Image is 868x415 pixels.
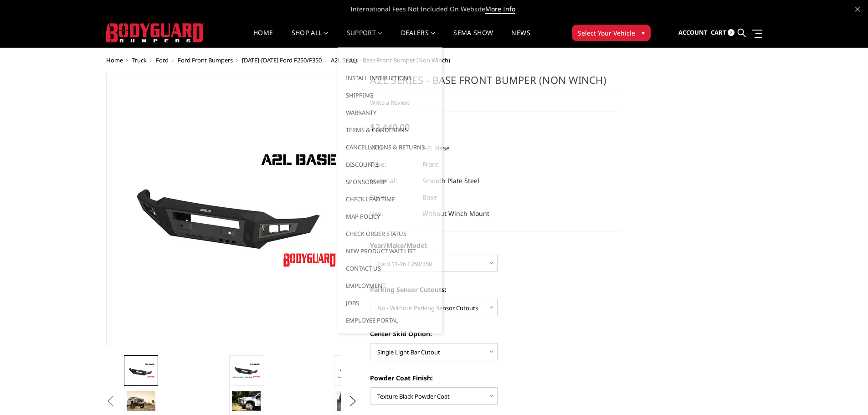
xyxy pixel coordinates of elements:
[341,138,439,156] a: Cancellations & Returns
[711,20,734,45] a: Cart 2
[341,52,439,69] a: FAQ
[370,285,621,294] label: Parking Sensor Cutouts:
[341,260,439,277] a: Contact Us
[341,173,439,190] a: Sponsorship
[370,373,621,383] label: Powder Coat Finish:
[341,312,439,329] a: Employee Portal
[728,29,734,36] span: 2
[127,363,155,379] img: A2L Series - Base Front Bumper (Non Winch)
[106,23,204,42] img: BODYGUARD BUMPERS
[341,225,439,242] a: Check Order Status
[127,391,155,411] img: 2019 GMC 1500
[370,329,621,338] label: Center Skid Option:
[511,30,530,47] a: News
[104,395,118,408] button: Previous
[341,121,439,138] a: Terms & Conditions
[642,28,645,37] span: ▾
[232,391,261,410] img: 2020 Chevrolet HD - Compatible with block heater connection
[341,190,439,208] a: Check Lead Time
[292,30,329,47] a: shop all
[341,87,439,104] a: Shipping
[422,205,489,222] dd: Without Winch Mount
[341,208,439,225] a: MAP Policy
[370,73,621,93] h1: A2L Series - Base Front Bumper (Non Winch)
[337,363,365,379] img: A2L Series - Base Front Bumper (Non Winch)
[453,30,493,47] a: SEMA Show
[253,30,273,47] a: Home
[485,5,515,14] a: More Info
[232,363,261,379] img: A2L Series - Base Front Bumper (Non Winch)
[578,28,635,38] span: Select Your Vehicle
[422,173,479,189] dd: Smooth Plate Steel
[341,104,439,121] a: Warranty
[341,294,439,312] a: Jobs
[711,28,726,36] span: Cart
[678,28,708,36] span: Account
[106,56,123,64] a: Home
[370,241,621,250] label: Year/Make/Model:
[341,69,439,87] a: Install Instructions
[178,56,233,64] a: Ford Front Bumpers
[341,242,439,260] a: New Product Wait List
[401,30,436,47] a: Dealers
[346,395,360,408] button: Next
[132,56,147,64] a: Truck
[242,56,322,64] a: [DATE]-[DATE] Ford F250/F350
[572,25,651,41] button: Select Your Vehicle
[337,391,365,410] img: 2020 RAM HD - Available in single light bar configuration only
[341,277,439,294] a: Employment
[678,20,708,45] a: Account
[106,73,358,346] a: A2L Series - Base Front Bumper (Non Winch)
[341,156,439,173] a: Discounts
[331,56,450,64] span: A2L Series - Base Front Bumper (Non Winch)
[156,56,169,64] a: Ford
[347,30,383,47] a: Support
